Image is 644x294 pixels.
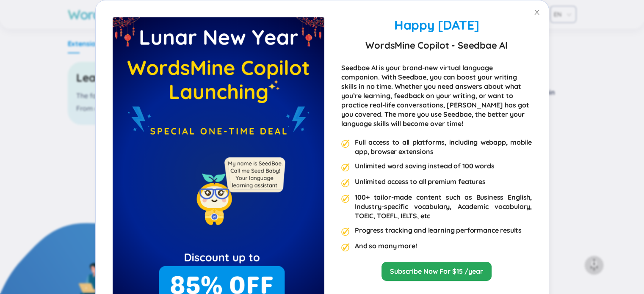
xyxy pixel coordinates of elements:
[341,163,350,172] img: premium
[341,63,532,128] div: Seedbae AI is your brand-new virtual language companion. With Seedbae, you can boost your writing...
[365,38,507,53] strong: WordsMine Copilot - Seedbae AI
[525,0,549,24] button: Close
[390,267,483,276] a: Subscribe Now For $15 /year
[355,241,417,252] div: And so many more!
[355,177,486,187] div: Unlimited access to all premium features
[341,195,350,203] img: premium
[394,17,478,33] span: Happy [DATE]
[533,9,540,16] span: close
[341,243,350,252] img: premium
[341,228,350,236] img: premium
[341,140,350,148] img: premium
[355,192,532,220] div: 100+ tailor-made content such as Business English, Industry-specific vocabulary, Academic vocabul...
[355,225,522,236] div: Progress tracking and learning performance results
[341,179,350,187] img: premium
[381,262,492,281] button: Subscribe Now For $15 /year
[355,161,494,172] div: Unlimited word saving instead of 100 words
[355,137,532,156] div: Full access to all platforms, including webapp, mobile app, browser extensions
